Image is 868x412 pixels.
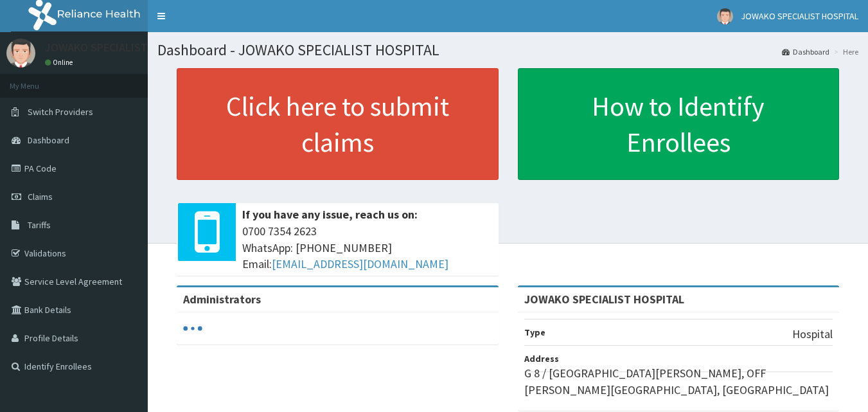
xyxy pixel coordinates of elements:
[524,353,559,364] b: Address
[831,46,858,57] li: Here
[524,327,545,338] b: Type
[524,292,684,307] strong: JOWAKO SPECIALIST HOSPITAL
[242,207,418,222] b: If you have any issue, reach us on:
[28,219,51,231] span: Tariffs
[45,42,200,53] p: JOWAKO SPECIALIST HOSPITAL
[183,292,261,307] b: Administrators
[792,326,833,343] p: Hospital
[242,223,492,273] span: 0700 7354 2623 WhatsApp: [PHONE_NUMBER] Email:
[782,46,829,57] a: Dashboard
[183,319,202,338] svg: audio-loading
[45,58,76,67] a: Online
[28,134,69,146] span: Dashboard
[524,365,833,398] p: G 8 / [GEOGRAPHIC_DATA][PERSON_NAME], OFF [PERSON_NAME][GEOGRAPHIC_DATA], [GEOGRAPHIC_DATA]
[177,68,499,180] a: Click here to submit claims
[717,8,733,24] img: User Image
[6,39,35,67] img: User Image
[28,191,53,202] span: Claims
[518,68,840,180] a: How to Identify Enrollees
[272,256,448,271] a: [EMAIL_ADDRESS][DOMAIN_NAME]
[741,10,858,22] span: JOWAKO SPECIALIST HOSPITAL
[157,42,858,58] h1: Dashboard - JOWAKO SPECIALIST HOSPITAL
[28,106,93,118] span: Switch Providers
